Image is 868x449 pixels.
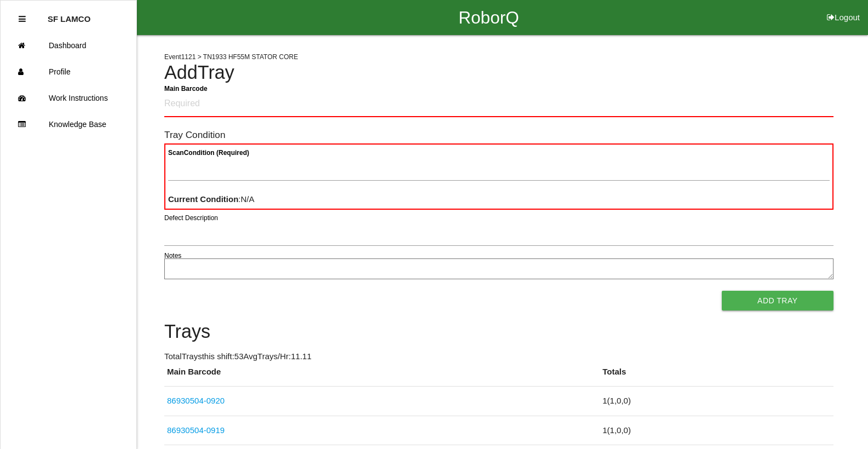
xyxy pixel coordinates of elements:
[600,416,833,445] td: 1 ( 1 , 0 , 0 )
[167,396,225,405] a: 86930504-0920
[168,194,255,204] span: : N/A
[164,350,833,363] p: Total Trays this shift: 53 Avg Trays /Hr: 11.11
[168,194,238,204] b: Current Condition
[1,85,136,111] a: Work Instructions
[19,6,26,32] div: Close
[1,59,136,85] a: Profile
[168,149,249,157] b: Scan Condition (Required)
[164,321,833,342] h4: Trays
[164,91,833,117] input: Required
[164,130,833,140] h6: Tray Condition
[167,425,225,435] a: 86930504-0919
[164,251,181,261] label: Notes
[164,213,218,223] label: Defect Description
[164,53,298,61] span: Event 1121 > TN1933 HF55M STATOR CORE
[48,6,90,24] p: SF LAMCO
[164,62,833,83] h4: Add Tray
[164,366,600,387] th: Main Barcode
[600,366,833,387] th: Totals
[1,32,136,59] a: Dashboard
[600,387,833,416] td: 1 ( 1 , 0 , 0 )
[722,291,833,310] button: Add Tray
[164,84,208,92] b: Main Barcode
[1,111,136,137] a: Knowledge Base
